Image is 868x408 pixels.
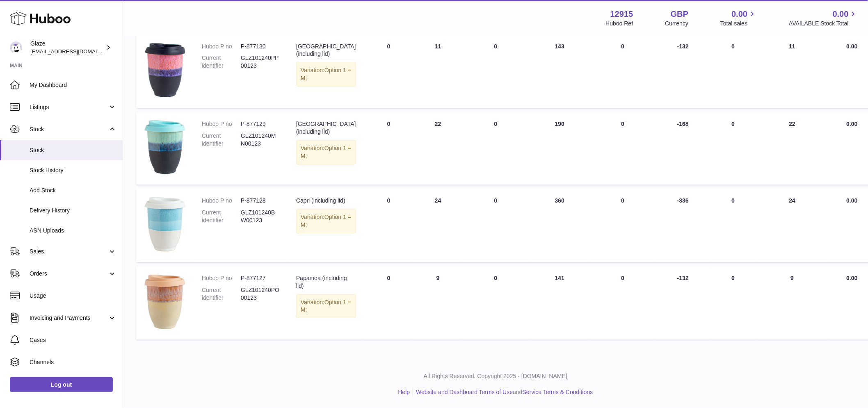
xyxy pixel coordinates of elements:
img: product image [144,120,185,175]
td: 0 [711,112,756,185]
td: 22 [756,112,829,185]
a: Help [398,389,410,395]
div: Papamoa (including lid) [296,274,356,290]
strong: 12915 [610,9,633,20]
span: Invoicing and Payments [30,314,108,322]
div: Variation: [296,294,356,319]
dd: GLZ101240PO00123 [241,286,280,302]
dd: GLZ101240MN00123 [241,132,280,148]
td: 0 [364,34,413,108]
dt: Current identifier [202,132,241,148]
span: Stock [30,125,108,133]
div: Variation: [296,62,356,87]
span: Option 1 = M; [301,299,351,313]
span: [EMAIL_ADDRESS][DOMAIN_NAME] [30,48,121,55]
td: -132 [655,266,711,340]
img: product image [144,274,185,329]
dd: P-877127 [241,274,280,282]
span: ASN Uploads [30,227,116,235]
dd: GLZ101240PP00123 [241,54,280,70]
span: AVAILABLE Stock Total [789,20,858,27]
dt: Huboo P no [202,120,241,128]
li: and [413,388,593,396]
td: 0 [463,189,529,262]
dt: Current identifier [202,209,241,224]
span: 0.00 [847,121,858,127]
span: Add Stock [30,187,116,194]
dd: P-877129 [241,120,280,128]
strong: GBP [671,9,688,20]
td: 9 [413,266,463,340]
dt: Huboo P no [202,197,241,205]
dt: Current identifier [202,54,241,70]
div: Variation: [296,140,356,164]
div: Glaze [30,40,104,55]
td: 24 [413,189,463,262]
td: 22 [413,112,463,185]
td: 0 [711,34,756,108]
td: 141 [529,266,590,340]
dt: Huboo P no [202,43,241,50]
td: 0 [364,112,413,185]
td: 9 [756,266,829,340]
span: Channels [30,358,116,366]
td: 0 [711,189,756,262]
span: Option 1 = M; [301,214,351,228]
td: 0 [463,266,529,340]
span: Sales [30,248,108,255]
dd: P-877128 [241,197,280,205]
div: Variation: [296,209,356,233]
span: 0.00 [833,9,849,20]
td: 143 [529,34,590,108]
td: 0 [711,266,756,340]
td: 0 [463,34,529,108]
span: 0 [621,275,624,281]
td: -336 [655,189,711,262]
dd: P-877130 [241,43,280,50]
img: product image [144,197,185,252]
a: Log out [10,377,113,392]
td: 0 [364,266,413,340]
dd: GLZ101240BW00123 [241,209,280,224]
span: My Dashboard [30,81,116,89]
a: 0.00 Total sales [720,9,757,27]
td: 190 [529,112,590,185]
span: 0.00 [847,197,858,204]
span: 0.00 [732,9,748,20]
div: Capri (including lid) [296,197,356,205]
dt: Current identifier [202,286,241,302]
span: Stock History [30,166,116,174]
span: Option 1 = M; [301,67,351,81]
a: 0.00 AVAILABLE Stock Total [789,9,858,27]
img: internalAdmin-12915@internal.huboo.com [10,41,22,54]
a: Service Terms & Conditions [523,389,593,395]
span: Orders [30,270,108,278]
span: Listings [30,103,108,111]
td: -132 [655,34,711,108]
span: Total sales [720,20,757,27]
span: 0.00 [847,43,858,50]
img: product image [144,43,185,98]
p: All Rights Reserved. Copyright 2025 - [DOMAIN_NAME] [130,372,861,380]
div: [GEOGRAPHIC_DATA] (including lid) [296,43,356,58]
td: 0 [463,112,529,185]
td: 11 [756,34,829,108]
span: 0.00 [847,275,858,281]
td: -168 [655,112,711,185]
span: 0 [621,121,624,127]
span: Cases [30,336,116,344]
a: Website and Dashboard Terms of Use [416,389,513,395]
span: Usage [30,292,116,300]
td: 360 [529,189,590,262]
div: Currency [665,20,689,27]
td: 11 [413,34,463,108]
div: Huboo Ref [606,20,633,27]
span: 0 [621,197,624,204]
span: Stock [30,146,116,154]
td: 0 [364,189,413,262]
span: 0 [621,43,624,50]
td: 24 [756,189,829,262]
dt: Huboo P no [202,274,241,282]
div: [GEOGRAPHIC_DATA] (including lid) [296,120,356,136]
span: Option 1 = M; [301,145,351,159]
